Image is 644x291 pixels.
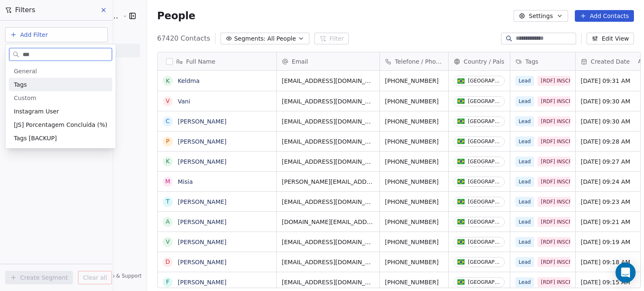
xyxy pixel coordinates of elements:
span: Tags [BACKUP] [14,134,57,142]
span: General [14,67,37,75]
span: Instagram User [14,107,59,116]
span: Tags [14,80,27,89]
div: Suggestions [9,64,112,145]
span: Custom [14,94,36,102]
span: [JS] Porcentagem Concluída (%) [14,121,107,129]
